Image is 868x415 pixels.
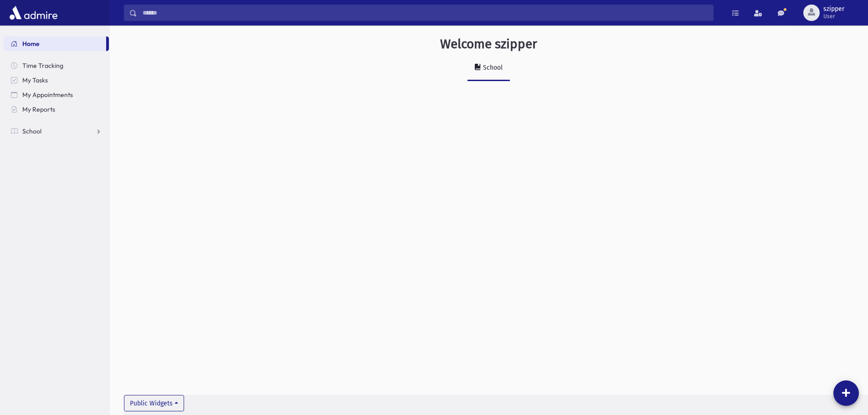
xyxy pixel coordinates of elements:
a: School [467,56,510,81]
div: School [481,64,503,72]
img: AdmirePro [7,4,60,22]
a: My Tasks [4,73,109,87]
span: School [22,127,41,135]
button: Public Widgets [124,395,184,411]
input: Search [137,5,713,21]
span: My Appointments [22,91,73,99]
span: My Tasks [22,76,48,84]
a: Time Tracking [4,58,109,73]
h3: Welcome szipper [440,36,537,52]
a: My Reports [4,102,109,117]
span: Home [22,40,40,48]
a: Home [4,36,106,51]
a: My Appointments [4,87,109,102]
a: School [4,124,109,138]
span: szipper [823,5,844,13]
span: Time Tracking [22,61,63,70]
span: User [823,13,844,20]
span: My Reports [22,105,55,113]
